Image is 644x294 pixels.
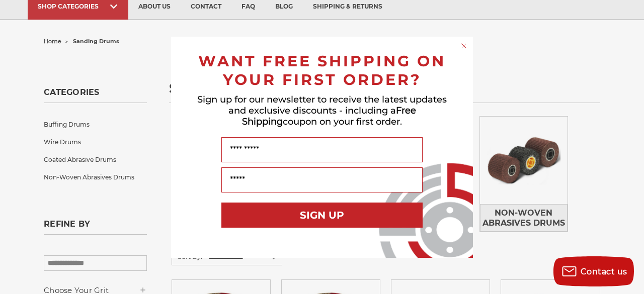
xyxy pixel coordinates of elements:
[581,267,627,276] span: Contact us
[242,105,416,127] span: Free Shipping
[459,41,469,51] button: Close dialog
[197,94,447,127] span: Sign up for our newsletter to receive the latest updates and exclusive discounts - including a co...
[198,52,446,89] span: WANT FREE SHIPPING ON YOUR FIRST ORDER?
[221,203,423,228] button: SIGN UP
[553,256,634,286] button: Contact us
